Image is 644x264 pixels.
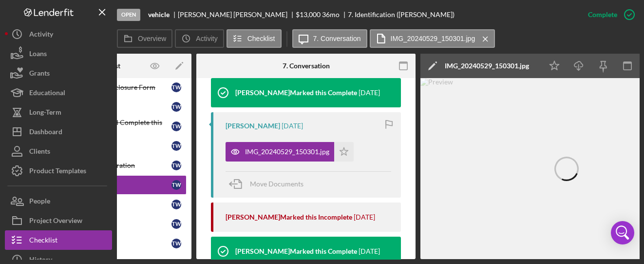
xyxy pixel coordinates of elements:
[171,239,181,248] div: T w
[5,83,112,102] button: Educational
[322,11,340,19] div: 36 mo
[29,83,65,105] div: Educational
[29,191,50,213] div: People
[348,11,455,19] div: 7. Identification ([PERSON_NAME])
[29,142,50,163] div: Clients
[29,24,53,46] div: Activity
[391,35,475,42] label: IMG_20240529_150301.jpg
[359,247,380,255] time: 2025-07-31 18:28
[359,89,380,97] time: 2025-07-31 20:51
[171,102,181,112] div: T w
[117,9,140,21] div: Open
[283,62,330,70] div: 7. Conversation
[5,211,112,230] button: Project Overview
[5,122,112,142] button: Dashboard
[296,10,321,19] span: $13,000
[226,122,280,130] div: [PERSON_NAME]
[227,29,282,48] button: Checklist
[178,11,296,19] div: [PERSON_NAME] [PERSON_NAME]
[588,5,617,24] div: Complete
[245,148,329,156] div: IMG_20240529_150301.jpg
[226,213,352,221] div: [PERSON_NAME] Marked this Incomplete
[292,29,367,48] button: 7. Conversation
[5,24,112,44] button: Activity
[5,230,112,250] button: Checklist
[354,213,375,221] time: 2025-07-31 20:50
[313,35,361,42] label: 7. Conversation
[578,5,639,24] button: Complete
[29,44,47,66] div: Loans
[171,141,181,151] div: T w
[235,89,357,97] div: [PERSON_NAME] Marked this Complete
[171,200,181,209] div: T w
[175,29,224,48] button: Activity
[282,122,303,130] time: 2025-07-31 20:51
[171,219,181,229] div: T w
[171,161,181,170] div: T w
[29,63,50,85] div: Grants
[250,180,303,188] span: Move Documents
[5,191,112,211] button: People
[29,230,57,252] div: Checklist
[29,211,82,233] div: Project Overview
[370,29,495,48] button: IMG_20240529_150301.jpg
[5,63,112,83] button: Grants
[171,180,181,190] div: T w
[611,221,634,244] div: Open Intercom Messenger
[196,35,217,42] label: Activity
[5,102,112,122] button: Long-Term
[171,82,181,92] div: T w
[171,122,181,131] div: T w
[5,44,112,63] button: Loans
[138,35,166,42] label: Overview
[445,62,529,70] div: IMG_20240529_150301.jpg
[235,247,357,255] div: [PERSON_NAME] Marked this Complete
[226,142,354,162] button: IMG_20240529_150301.jpg
[226,172,313,196] button: Move Documents
[247,35,275,42] label: Checklist
[29,122,62,144] div: Dashboard
[29,102,61,124] div: Long-Term
[117,29,172,48] button: Overview
[5,142,112,161] button: Clients
[148,11,170,19] b: vehicle
[5,161,112,181] button: Product Templates
[29,161,86,183] div: Product Templates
